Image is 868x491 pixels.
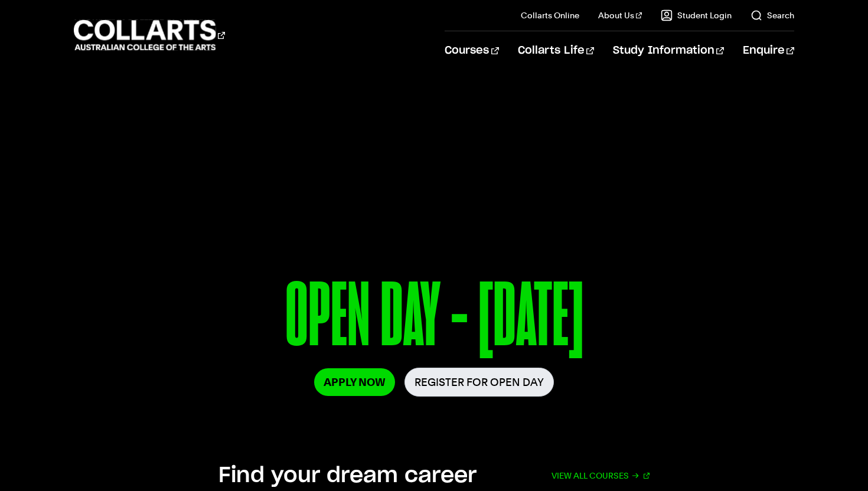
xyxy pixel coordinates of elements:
[445,31,498,70] a: Courses
[218,463,477,489] h2: Find your dream career
[613,31,724,70] a: Study Information
[83,270,785,368] p: OPEN DAY - [DATE]
[552,463,650,489] a: View all courses
[750,9,794,21] a: Search
[404,368,554,397] a: Register for Open Day
[314,368,395,396] a: Apply Now
[598,9,642,21] a: About Us
[661,9,732,21] a: Student Login
[743,31,794,70] a: Enquire
[521,9,579,21] a: Collarts Online
[74,18,225,52] div: Go to homepage
[518,31,594,70] a: Collarts Life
